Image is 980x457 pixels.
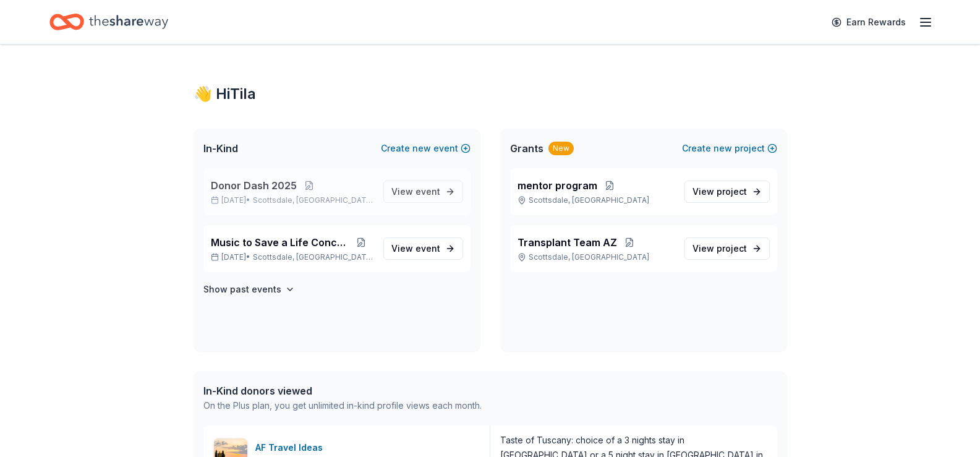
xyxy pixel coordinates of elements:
[548,142,574,155] div: New
[684,237,770,260] a: View project
[717,186,747,197] span: project
[211,235,349,250] span: Music to Save a Life Concert
[203,383,482,398] div: In-Kind donors viewed
[518,195,675,205] p: Scottsdale, [GEOGRAPHIC_DATA]
[49,7,168,36] a: Home
[714,141,732,156] span: new
[211,178,297,193] span: Donor Dash 2025
[253,195,373,205] span: Scottsdale, [GEOGRAPHIC_DATA]
[518,178,597,193] span: mentor program
[211,195,373,205] p: [DATE] •
[684,181,770,203] a: View project
[692,184,747,199] span: View
[518,252,675,262] p: Scottsdale, [GEOGRAPHIC_DATA]
[682,141,777,156] button: Createnewproject
[194,84,787,104] div: 👋 Hi Tila
[717,243,747,254] span: project
[518,235,617,250] span: Transplant Team AZ
[412,141,431,156] span: new
[415,186,440,197] span: event
[255,440,328,455] div: AF Travel Ideas
[203,141,238,156] span: In-Kind
[510,141,543,156] span: Grants
[383,237,463,260] a: View event
[415,243,440,254] span: event
[211,252,373,262] p: [DATE] •
[383,181,463,203] a: View event
[203,282,281,297] h4: Show past events
[391,184,440,199] span: View
[381,141,471,156] button: Createnewevent
[824,11,913,33] a: Earn Rewards
[203,398,482,413] div: On the Plus plan, you get unlimited in-kind profile views each month.
[203,282,295,297] button: Show past events
[253,252,373,262] span: Scottsdale, [GEOGRAPHIC_DATA]
[692,241,747,256] span: View
[391,241,440,256] span: View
